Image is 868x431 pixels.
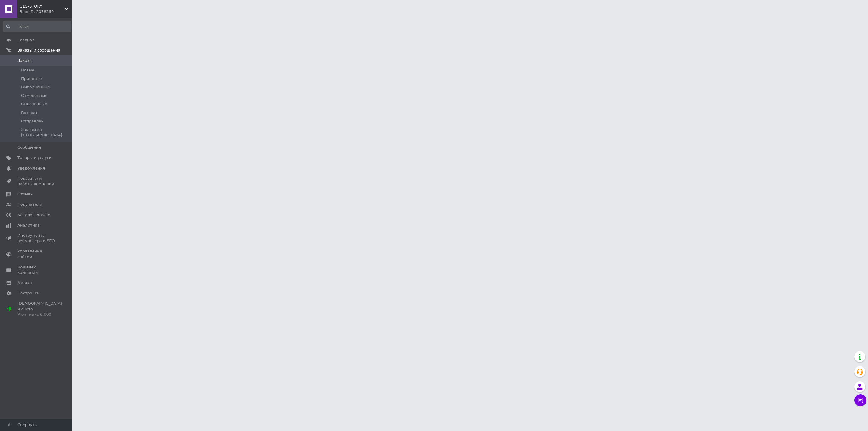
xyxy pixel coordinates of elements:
span: Главная [17,37,34,43]
span: Заказы из [GEOGRAPHIC_DATA] [21,127,71,138]
input: Поиск [3,21,71,32]
button: Чат с покупателем [854,394,866,406]
span: Показатели работы компании [17,176,56,187]
span: Каталог ProSale [17,212,50,218]
span: Аналитика [17,223,40,228]
div: Ваш ID: 2078260 [20,9,72,14]
span: Уведомления [17,166,45,171]
span: Принятые [21,76,42,81]
span: GLO-STORY [20,4,65,9]
span: Возврат [21,110,38,116]
span: Кошелек компании [17,265,56,275]
span: Оплаченные [21,101,47,107]
span: [DEMOGRAPHIC_DATA] и счета [17,301,62,317]
span: Отправлен [21,119,44,124]
span: Заказы [17,58,32,63]
span: Настройки [17,290,39,296]
span: Отмененные [21,93,47,98]
span: Заказы и сообщения [17,48,60,53]
div: Prom микс 6 000 [17,312,62,317]
span: Товары и услуги [17,155,52,160]
span: Новые [21,68,34,73]
span: Покупатели [17,202,42,207]
span: Сообщения [17,145,41,150]
span: Управление сайтом [17,249,56,259]
span: Инструменты вебмастера и SEO [17,233,56,244]
span: Отзывы [17,192,33,197]
span: Маркет [17,280,33,286]
span: Выполненные [21,84,50,90]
